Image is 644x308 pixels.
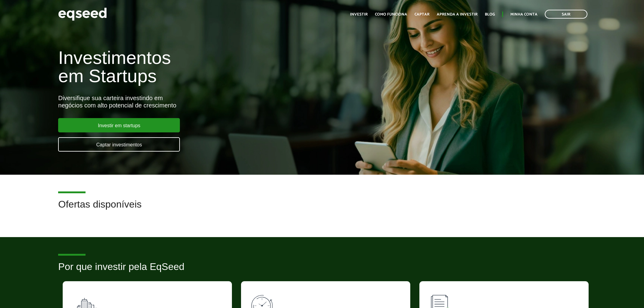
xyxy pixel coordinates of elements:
[485,12,495,16] a: Blog
[375,12,407,16] a: Como funciona
[58,118,180,132] a: Investir em startups
[545,10,587,19] a: Sair
[350,12,368,16] a: Investir
[437,12,478,16] a: Aprenda a investir
[58,199,586,219] h2: Ofertas disponíveis
[510,12,537,16] a: Minha conta
[415,12,429,16] a: Captar
[58,6,107,22] img: EqSeed
[58,49,371,85] h1: Investimentos em Startups
[58,94,371,109] div: Diversifique sua carteira investindo em negócios com alto potencial de crescimento
[58,261,586,281] h2: Por que investir pela EqSeed
[58,137,180,152] a: Captar investimentos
